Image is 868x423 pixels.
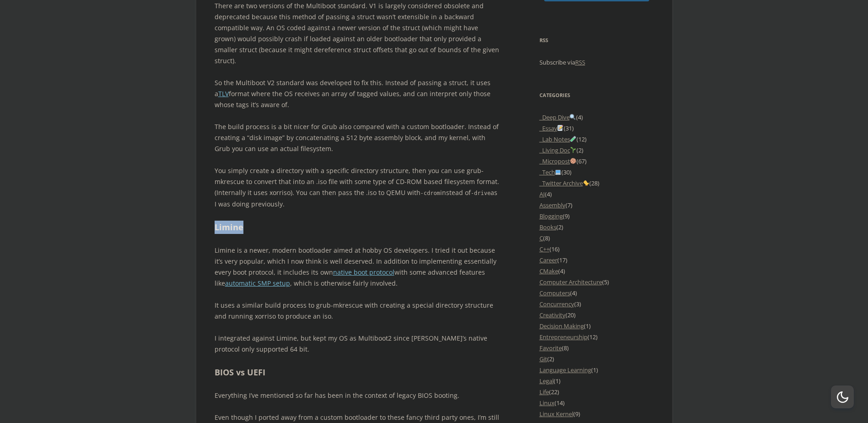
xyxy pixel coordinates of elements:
[539,167,654,178] li: (30)
[539,123,654,134] li: (31)
[539,278,602,286] a: Computer Architecture
[539,245,550,253] a: C++
[539,344,562,352] a: Favorite
[539,222,654,233] li: (2)
[539,156,654,167] li: (67)
[539,377,554,385] a: Legal
[539,331,654,342] li: (12)
[539,157,577,165] a: _Micropost
[539,113,577,121] a: _Deep Dive
[557,125,563,131] img: 📝
[215,245,501,289] p: Limine is a newer, modern bootloader aimed at hobby OS developers. I tried it out because it’s ve...
[539,410,573,418] a: Linux Kernel
[539,309,654,320] li: (20)
[539,212,563,220] a: Blogging
[539,255,654,266] li: (17)
[215,77,501,110] p: So the Multiboot V2 standard was developed to fix this. Instead of passing a struct, it uses a fo...
[539,366,591,374] a: Language Learning
[333,268,394,277] a: native boot protocol
[539,267,558,275] a: CMake
[539,179,590,187] a: _Twitter Archive
[539,408,654,419] li: (9)
[539,90,654,101] h3: Categories
[539,397,654,408] li: (14)
[539,287,654,298] li: (4)
[539,375,654,386] li: (1)
[570,147,576,153] img: 🌱
[575,58,585,66] a: RSS
[539,277,654,287] li: (5)
[539,145,654,156] li: (2)
[570,114,576,120] img: 🔍
[539,134,654,145] li: (12)
[539,135,577,143] a: _Lab Notes
[539,190,545,198] a: AI
[539,298,654,309] li: (3)
[215,121,501,154] p: The build process is a bit nicer for Grub also compared with a custom bootloader. Instead of crea...
[539,266,654,277] li: (4)
[215,390,501,401] p: Everything I’ve mentioned so far has been in the context of legacy BIOS booting.
[539,146,577,154] a: _Living Doc
[539,342,654,353] li: (8)
[539,320,654,331] li: (1)
[539,300,574,308] a: Concurrency
[215,0,501,66] p: There are two versions of the Multiboot standard. V1 is largely considered obsolete and deprecate...
[539,353,654,364] li: (2)
[421,190,440,196] code: -cdrom
[215,333,501,355] p: I integrated against Limine, but kept my OS as Multiboot2 since [PERSON_NAME]’s native protocol o...
[539,333,588,341] a: Entrepreneurship
[539,112,654,123] li: (4)
[583,180,589,186] img: 🐤
[539,322,584,330] a: Decision Making
[539,256,557,264] a: Career
[215,366,501,379] h2: BIOS vs UEFI
[539,35,654,46] h3: RSS
[539,388,549,396] a: Life
[539,201,566,209] a: Assembly
[539,178,654,189] li: (28)
[539,211,654,222] li: (9)
[225,279,290,287] a: automatic SMP setup
[570,136,576,142] img: 🧪
[218,89,229,98] a: TLV
[471,190,491,196] code: -drive
[539,364,654,375] li: (1)
[539,244,654,255] li: (16)
[539,189,654,200] li: (4)
[539,168,562,176] a: _Tech
[539,355,547,363] a: Git
[539,386,654,397] li: (22)
[539,223,556,231] a: Books
[570,158,576,164] img: 🍪
[539,200,654,211] li: (7)
[539,124,564,132] a: _Essay
[555,169,561,175] img: 💻
[215,221,501,234] h2: Limine
[539,234,543,242] a: C
[539,233,654,244] li: (8)
[539,399,555,407] a: Linux
[539,289,570,297] a: Computers
[539,57,654,68] p: Subscribe via
[539,311,566,319] a: Creativity
[215,165,501,210] p: You simply create a directory with a specific directory structure, then you can use grub-mkrescue...
[215,300,501,322] p: It uses a similar build process to grub-mkrescue with creating a special directory structure and ...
